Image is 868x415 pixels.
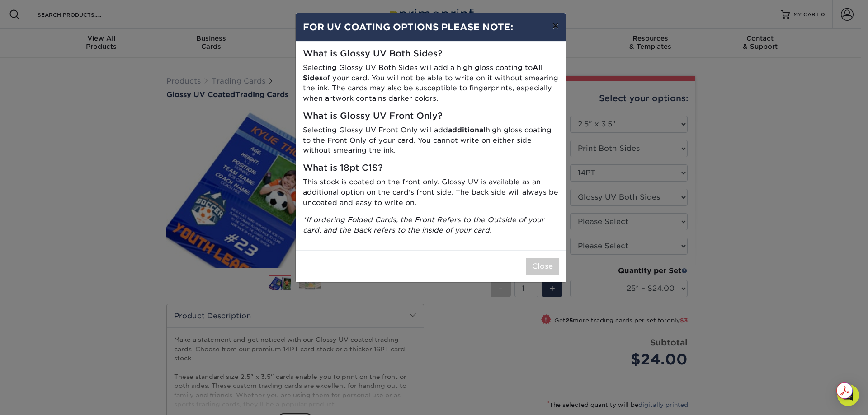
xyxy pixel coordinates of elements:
[448,126,486,134] strong: additional
[303,111,559,121] h5: What is Glossy UV Front Only?
[303,125,559,156] p: Selecting Glossy UV Front Only will add high gloss coating to the Front Only of your card. You ca...
[303,177,559,208] p: This stock is coated on the front only. Glossy UV is available as an additional option on the car...
[526,258,559,275] button: Close
[303,20,559,34] h4: FOR UV COATING OPTIONS PLEASE NOTE:
[303,49,559,59] h5: What is Glossy UV Both Sides?
[303,215,544,234] i: *If ordering Folded Cards, the Front Refers to the Outside of your card, and the Back refers to t...
[303,163,559,173] h5: What is 18pt C1S?
[545,13,566,38] button: ×
[303,63,543,82] strong: All Sides
[303,63,559,104] p: Selecting Glossy UV Both Sides will add a high gloss coating to of your card. You will not be abl...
